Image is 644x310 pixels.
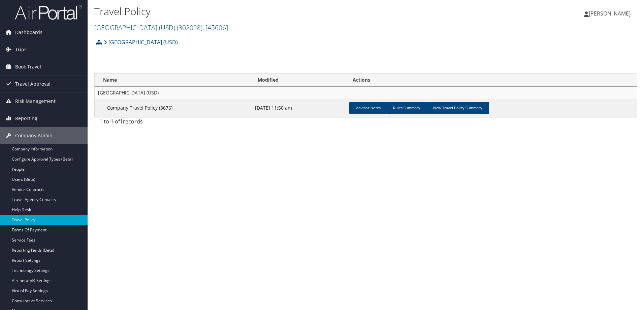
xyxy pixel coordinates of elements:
a: Advisor Notes [349,102,387,114]
span: [PERSON_NAME] [589,10,631,17]
span: ( 302028 ) [177,23,202,32]
span: Reporting [15,110,37,127]
th: Modified: activate to sort column ascending [252,74,346,87]
a: Rules Summary [386,102,427,114]
td: Company Travel Policy (3676) [95,99,252,117]
span: Book Travel [15,58,41,75]
td: [GEOGRAPHIC_DATA] (USD) [95,87,637,99]
span: Trips [15,41,27,58]
span: 1 [120,118,123,125]
a: [GEOGRAPHIC_DATA] (USD) [94,23,228,32]
a: [PERSON_NAME] [584,3,637,24]
span: Dashboards [15,24,42,41]
h1: Travel Policy [94,4,456,19]
td: [DATE] 11:50 am [252,99,346,117]
span: Company Admin [15,127,53,144]
div: 1 to 1 of records [99,117,225,129]
span: , [ 45606 ] [202,23,228,32]
span: Travel Approval [15,76,51,92]
th: Name: activate to sort column ascending [95,74,252,87]
img: airportal-logo.png [15,4,82,20]
span: Risk Management [15,93,56,110]
a: [GEOGRAPHIC_DATA] (USD) [104,35,178,49]
a: View Travel Policy Summary [426,102,489,114]
th: Actions [347,74,637,87]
